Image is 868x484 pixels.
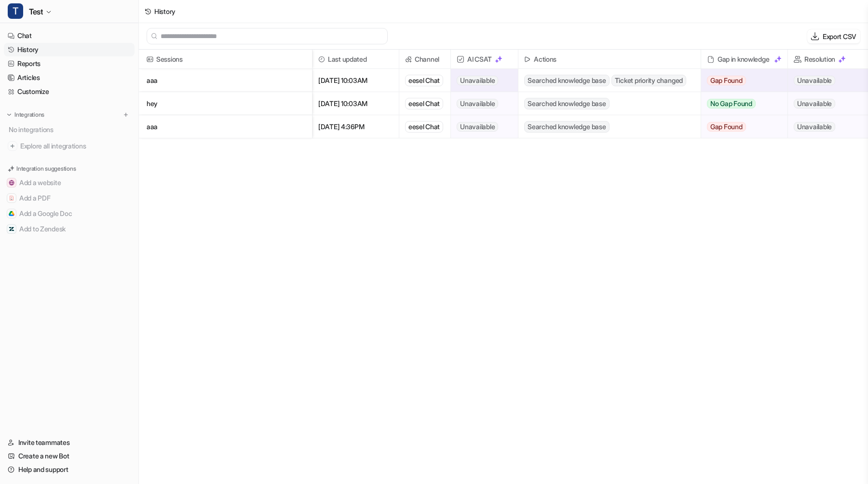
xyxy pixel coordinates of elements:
[4,71,135,84] a: Articles
[4,463,135,476] a: Help and support
[8,141,17,151] img: explore all integrations
[823,31,856,41] p: Export CSV
[794,76,835,85] span: Unavailable
[9,195,14,201] img: Add a PDF
[807,29,860,43] button: Export CSV
[701,69,780,92] button: Gap Found
[524,121,609,133] span: Searched knowledge base
[147,69,304,92] p: aaa
[457,122,498,132] span: Unavailable
[4,436,135,449] a: Invite teammates
[707,76,746,85] span: Gap Found
[14,111,44,119] p: Integrations
[6,121,135,137] div: No integrations
[455,50,514,69] span: AI CSAT
[4,139,135,153] a: Explore all integrations
[405,121,443,133] div: eesel Chat
[794,99,835,108] span: Unavailable
[794,122,835,132] span: Unavailable
[9,211,14,216] img: Add a Google Doc
[4,190,135,206] button: Add a PDFAdd a PDF
[524,98,609,109] span: Searched knowledge base
[8,3,23,19] span: T
[405,98,443,109] div: eesel Chat
[707,99,756,108] span: No Gap Found
[4,175,135,190] button: Add a websiteAdd a website
[4,85,135,98] a: Customize
[4,57,135,70] a: Reports
[534,50,556,69] h2: Actions
[9,180,14,186] img: Add a website
[143,50,308,69] span: Sessions
[4,110,47,120] button: Integrations
[316,50,395,69] span: Last updated
[9,226,14,232] img: Add to Zendesk
[4,221,135,237] button: Add to ZendeskAdd to Zendesk
[707,122,746,132] span: Gap Found
[122,111,129,118] img: menu_add.svg
[403,50,447,69] span: Channel
[705,50,784,69] div: Gap in knowledge
[16,164,76,173] p: Integration suggestions
[316,92,395,115] span: [DATE] 10:03AM
[405,75,443,86] div: eesel Chat
[611,75,686,86] span: Ticket priority changed
[29,5,43,18] span: Test
[524,75,609,86] span: Searched knowledge base
[6,111,13,118] img: expand menu
[316,115,395,138] span: [DATE] 4:36PM
[701,115,780,138] button: Gap Found
[147,115,304,138] p: aaa
[701,92,780,115] button: No Gap Found
[154,6,176,16] div: History
[4,29,135,42] a: Chat
[457,76,498,85] span: Unavailable
[4,206,135,221] button: Add a Google DocAdd a Google Doc
[147,92,304,115] p: hey
[4,449,135,463] a: Create a new Bot
[457,99,498,108] span: Unavailable
[316,69,395,92] span: [DATE] 10:03AM
[20,138,131,154] span: Explore all integrations
[4,43,135,56] a: History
